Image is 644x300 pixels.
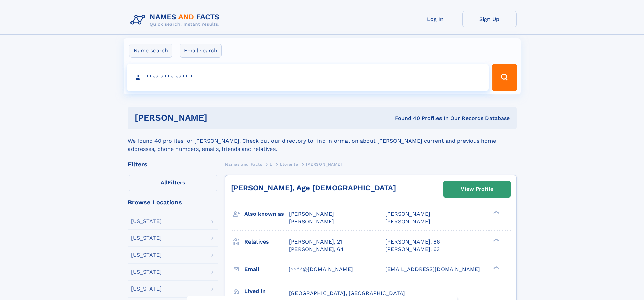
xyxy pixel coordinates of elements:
div: [US_STATE] [131,269,162,275]
span: Llorente [280,162,298,167]
a: Llorente [280,160,298,168]
span: All [161,179,168,186]
a: Sign Up [462,11,517,27]
a: View Profile [444,181,510,197]
span: [PERSON_NAME] [289,211,334,217]
div: [US_STATE] [131,252,162,258]
div: Browse Locations [128,199,218,205]
a: [PERSON_NAME], 64 [289,246,344,253]
label: Filters [128,175,218,191]
span: [PERSON_NAME] [306,162,342,167]
label: Email search [180,44,222,58]
h3: Lived in [244,285,289,297]
a: [PERSON_NAME], 63 [385,246,440,253]
span: [PERSON_NAME] [289,218,334,225]
div: [US_STATE] [131,235,162,241]
a: L [270,160,272,168]
span: [EMAIL_ADDRESS][DOMAIN_NAME] [385,266,480,272]
div: We found 40 profiles for [PERSON_NAME]. Check out our directory to find information about [PERSON... [128,129,517,153]
div: ❯ [492,210,500,215]
a: Names and Facts [225,160,262,168]
h3: Also known as [244,208,289,220]
div: Found 40 Profiles In Our Records Database [301,115,510,122]
input: search input [127,64,489,91]
h1: [PERSON_NAME] [135,114,301,122]
img: Logo Names and Facts [128,11,225,29]
span: [PERSON_NAME] [385,211,430,217]
a: [PERSON_NAME], 21 [289,238,342,246]
a: Log In [408,11,462,27]
div: [US_STATE] [131,218,162,224]
div: [US_STATE] [131,286,162,292]
h3: Relatives [244,236,289,248]
span: [GEOGRAPHIC_DATA], [GEOGRAPHIC_DATA] [289,290,405,296]
label: Name search [129,44,172,58]
a: [PERSON_NAME], Age [DEMOGRAPHIC_DATA] [231,184,396,192]
button: Search Button [492,64,517,91]
span: [PERSON_NAME] [385,218,430,225]
div: ❯ [492,265,500,270]
div: Filters [128,161,218,167]
div: ❯ [492,238,500,242]
span: L [270,162,272,167]
a: [PERSON_NAME], 86 [385,238,440,246]
h3: Email [244,263,289,275]
div: View Profile [461,181,493,197]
